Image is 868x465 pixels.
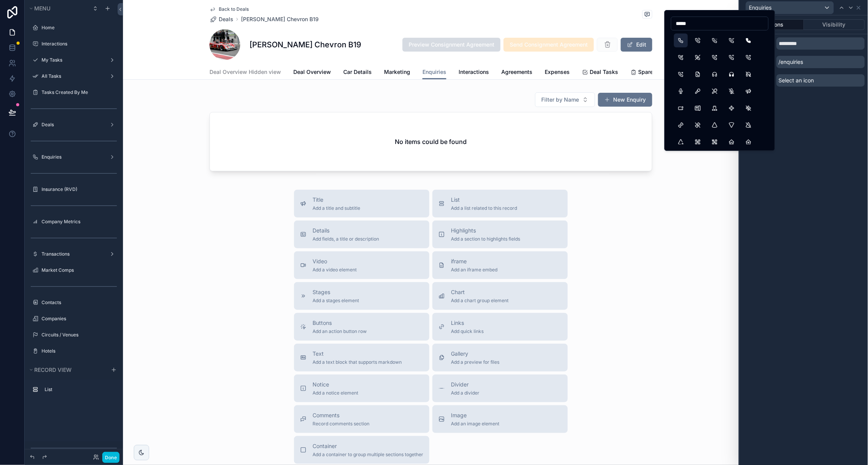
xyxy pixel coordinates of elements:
[451,328,484,335] span: Add quick links
[742,118,756,132] button: ConeOff
[691,84,705,98] button: Microphone2
[343,65,372,80] a: Car Details
[725,33,739,47] button: PhoneCheck
[459,68,489,76] span: Interactions
[34,5,50,12] span: Menu
[422,65,446,80] a: Enquiries
[313,421,369,427] span: Record comments section
[432,190,568,217] button: ListAdd a list related to this record
[42,316,114,322] label: Companies
[725,67,739,81] button: HeadphonesFilled
[294,405,429,433] button: CommentsRecord comments section
[674,101,688,115] button: DeviceCameraPhone
[343,68,372,76] span: Car Details
[451,196,517,204] span: List
[501,68,532,76] span: Agreements
[779,77,814,84] span: Select an icon
[691,135,705,149] button: Drone
[42,186,114,192] label: Insurance (RVD)
[34,366,72,373] span: Record view
[293,65,331,80] a: Deal Overview
[582,65,618,80] a: Deal Tasks
[746,1,834,14] button: Enquiries
[749,4,772,12] span: Enquiries
[313,452,423,458] span: Add a container to group multiple sections together
[674,84,688,98] button: Microphone
[42,41,114,47] a: Interactions
[451,350,499,358] span: Gallery
[102,452,120,463] button: Done
[432,375,568,402] button: DividerAdd a divider
[313,267,357,273] span: Add a video element
[708,135,722,149] button: DroneOff
[241,15,319,23] a: [PERSON_NAME] Chevron B19
[384,65,410,80] a: Marketing
[42,251,103,257] label: Transactions
[313,359,402,365] span: Add a text block that supports markdown
[501,65,532,80] a: Agreements
[725,50,739,64] button: PhonePause
[42,89,114,95] a: Tasks Created By Me
[313,381,358,388] span: Notice
[451,258,497,265] span: iframe
[313,205,360,211] span: Add a title and subtitle
[294,436,429,464] button: ContainerAdd a container to group multiple sections together
[674,135,688,149] button: ConePlus
[725,118,739,132] button: Cone2
[28,365,106,375] button: Record view
[545,68,570,76] span: Expenses
[294,282,429,310] button: StagesAdd a stages element
[42,122,103,128] label: Deals
[313,258,357,265] span: Video
[590,68,618,76] span: Deal Tasks
[25,380,123,403] div: scrollable content
[42,219,114,225] label: Company Metrics
[210,15,233,23] a: Deals
[42,348,114,354] label: Hotels
[674,33,688,47] button: Phone
[42,332,114,338] a: Circuits / Venues
[313,350,402,358] span: Text
[638,68,668,76] span: Spare Parts
[294,344,429,371] button: TextAdd a text block that supports markdown
[451,205,517,211] span: Add a list related to this record
[432,405,568,433] button: ImageAdd an image element
[313,319,367,327] span: Buttons
[708,84,722,98] button: Microphone2Off
[432,344,568,371] button: GalleryAdd a preview for files
[28,3,88,14] button: Menu
[313,298,359,304] span: Add a stages element
[451,236,520,242] span: Add a section to highlights fields
[293,68,331,76] span: Deal Overview
[451,421,499,427] span: Add an image element
[804,19,865,30] button: Visibility
[708,118,722,132] button: Cone
[451,359,499,365] span: Add a preview for files
[313,390,358,396] span: Add a notice element
[42,25,114,31] label: Home
[294,375,429,402] button: NoticeAdd a notice element
[708,67,722,81] button: Headphones
[451,390,479,396] span: Add a divider
[42,299,114,306] label: Contacts
[219,15,233,23] span: Deals
[742,50,756,64] button: PhonePlus
[674,67,688,81] button: PhoneX
[742,101,756,115] button: ComponentsOff
[691,50,705,64] button: PhoneOff
[621,38,652,52] button: Edit
[210,65,281,80] a: Deal Overview Hidden view
[219,6,249,12] span: Back to Deals
[42,57,103,63] label: My Tasks
[384,68,410,76] span: Marketing
[210,6,249,12] a: Back to Deals
[313,236,379,242] span: Add fields, a title or description
[210,68,281,76] span: Deal Overview Hidden view
[742,135,756,149] button: Home2
[708,50,722,64] button: PhoneOutgoing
